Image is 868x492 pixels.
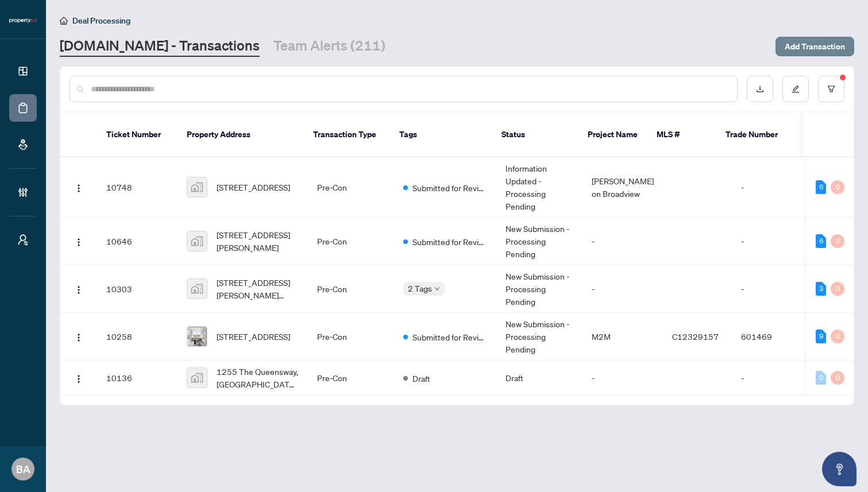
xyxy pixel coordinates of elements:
td: - [732,265,812,313]
div: 3 [816,282,826,296]
img: thumbnail-img [187,177,207,197]
span: BA [16,461,30,477]
img: thumbnail-img [187,327,207,346]
span: Submitted for Review [412,331,487,343]
img: Logo [74,333,83,342]
button: Logo [70,369,88,387]
th: Status [492,113,578,157]
img: Logo [74,285,83,295]
td: M2M [582,313,663,361]
button: Add Transaction [776,37,854,56]
img: Logo [74,374,83,383]
span: C12329157 [672,331,719,342]
span: user-switch [17,234,29,246]
a: [DOMAIN_NAME] - Transactions [60,36,260,57]
span: filter [827,85,835,93]
th: Property Address [178,113,304,157]
td: - [732,157,812,218]
th: Tags [390,113,492,157]
td: 10303 [97,265,178,313]
div: 0 [831,330,844,343]
td: Pre-Con [308,313,394,361]
img: logo [9,17,37,24]
td: - [732,218,812,265]
span: Draft [412,372,430,385]
span: 1255 The Queensway, [GEOGRAPHIC_DATA], [GEOGRAPHIC_DATA], [GEOGRAPHIC_DATA] [217,365,299,390]
span: [STREET_ADDRESS][PERSON_NAME] [217,228,299,254]
td: New Submission - Processing Pending [496,313,582,361]
button: download [747,76,773,102]
th: Transaction Type [304,113,390,157]
img: Logo [74,238,83,247]
span: Submitted for Review [412,181,487,194]
span: Deal Processing [72,16,130,26]
span: [STREET_ADDRESS][PERSON_NAME][PERSON_NAME] [217,276,299,301]
td: 10748 [97,157,178,218]
div: 0 [831,180,844,194]
span: [STREET_ADDRESS] [217,330,290,343]
td: Information Updated - Processing Pending [496,157,582,218]
td: 10646 [97,218,178,265]
button: Logo [70,232,88,250]
div: 0 [816,371,826,385]
span: home [60,17,68,25]
button: edit [782,76,809,102]
th: MLS # [647,113,716,157]
td: Pre-Con [308,361,394,396]
div: 6 [816,234,826,248]
div: 0 [831,282,844,296]
span: 2 Tags [408,282,432,295]
button: Open asap [822,452,857,486]
td: New Submission - Processing Pending [496,265,582,313]
th: Project Name [578,113,647,157]
img: Logo [74,184,83,193]
th: Ticket Number [97,113,178,157]
td: Draft [496,361,582,396]
td: 601469 [732,313,812,361]
th: Trade Number [716,113,797,157]
button: Logo [70,327,88,346]
a: Team Alerts (211) [273,36,385,57]
span: [STREET_ADDRESS] [217,181,290,193]
div: 9 [816,330,826,343]
img: thumbnail-img [187,231,207,251]
td: 10258 [97,313,178,361]
button: Logo [70,178,88,196]
td: 10136 [97,361,178,396]
td: - [582,361,663,396]
span: edit [792,85,800,93]
td: New Submission - Processing Pending [496,218,582,265]
td: - [582,218,663,265]
td: Pre-Con [308,218,394,265]
img: thumbnail-img [187,368,207,388]
img: thumbnail-img [187,279,207,299]
div: 0 [831,371,844,385]
td: - [582,265,663,313]
td: Pre-Con [308,157,394,218]
td: Pre-Con [308,265,394,313]
td: - [732,361,812,396]
div: 0 [831,234,844,248]
span: download [756,85,764,93]
button: Logo [70,280,88,298]
span: Submitted for Review [412,235,487,248]
span: down [434,286,440,292]
td: [PERSON_NAME] on Broadview [582,157,663,218]
button: filter [818,76,844,102]
span: Add Transaction [785,37,845,56]
div: 6 [816,180,826,194]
